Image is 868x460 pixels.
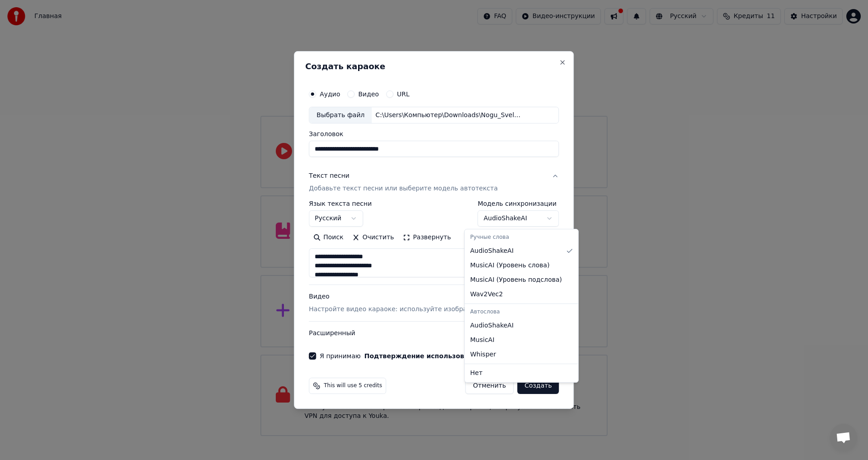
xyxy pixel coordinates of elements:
[470,350,496,359] span: Whisper
[470,275,562,285] span: MusicAI ( Уровень подслова )
[470,369,482,378] span: Нет
[467,231,576,244] div: Ручные слова
[470,247,514,256] span: AudioShakeAI
[467,306,576,318] div: Автослова
[470,290,503,299] span: Wav2Vec2
[470,321,514,330] span: AudioShakeAI
[470,261,550,270] span: MusicAI ( Уровень слова )
[470,336,495,345] span: MusicAI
